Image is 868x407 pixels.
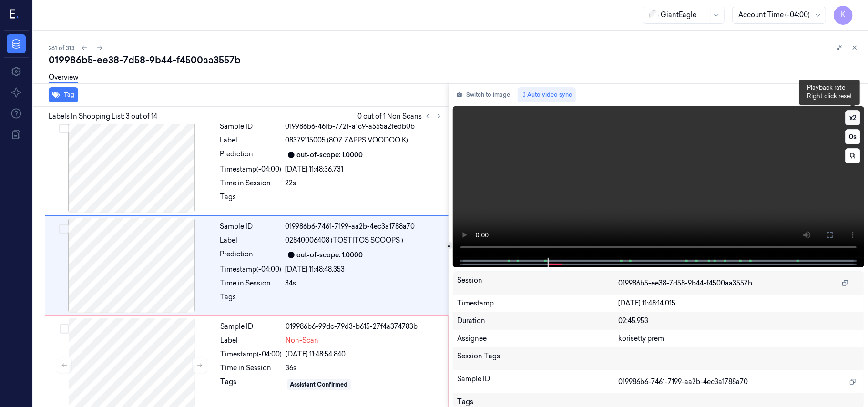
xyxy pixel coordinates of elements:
[457,374,618,389] div: Sample ID
[49,112,157,122] span: Labels In Shopping List: 3 out of 14
[297,250,363,260] div: out-of-scope: 1.0000
[297,150,363,160] div: out-of-scope: 1.0000
[845,110,860,125] button: x2
[221,377,282,392] div: Tags
[286,178,443,188] div: 22s
[834,6,853,25] button: K
[220,222,282,232] div: Sample ID
[220,164,282,174] div: Timestamp (-04:00)
[49,72,78,83] a: Overview
[220,278,282,288] div: Time in Session
[290,380,348,389] div: Assistant Confirmed
[59,124,69,133] button: Select row
[220,149,282,161] div: Prediction
[453,87,514,102] button: Switch to image
[220,135,282,145] div: Label
[286,265,443,275] div: [DATE] 11:48:48.353
[49,44,75,52] span: 261 of 313
[286,322,442,332] div: 019986b6-99dc-79d3-b615-27f4a374783b
[220,292,282,307] div: Tags
[357,111,445,122] span: 0 out of 1 Non Scans
[457,334,618,344] div: Assignee
[59,224,69,234] button: Select row
[457,275,618,291] div: Session
[618,298,860,308] div: [DATE] 11:48:14.015
[286,363,442,373] div: 36s
[518,87,576,102] button: Auto video sync
[221,349,282,359] div: Timestamp (-04:00)
[220,235,282,245] div: Label
[845,129,860,144] button: 0s
[286,122,443,132] div: 019986b6-46fb-772f-a1c9-a555a2fedb0b
[286,222,443,232] div: 019986b6-7461-7199-aa2b-4ec3a1788a70
[221,322,282,332] div: Sample ID
[286,164,443,174] div: [DATE] 11:48:36.731
[221,336,282,346] div: Label
[286,235,404,245] span: 02840006408 (TOSTITOS SCOOPS )
[457,351,618,366] div: Session Tags
[221,363,282,373] div: Time in Session
[220,192,282,207] div: Tags
[220,265,282,275] div: Timestamp (-04:00)
[60,324,69,334] button: Select row
[49,87,78,102] button: Tag
[220,249,282,261] div: Prediction
[618,334,860,344] div: korisetty prem
[618,278,752,288] span: 019986b5-ee38-7d58-9b44-f4500aa3557b
[220,178,282,188] div: Time in Session
[618,316,860,326] div: 02:45.953
[457,298,618,308] div: Timestamp
[457,316,618,326] div: Duration
[286,349,442,359] div: [DATE] 11:48:54.840
[618,377,748,387] span: 019986b6-7461-7199-aa2b-4ec3a1788a70
[286,135,408,145] span: 08379115005 (8OZ ZAPPS VOODOO K)
[286,278,443,288] div: 34s
[286,336,319,346] span: Non-Scan
[220,122,282,132] div: Sample ID
[49,53,860,67] div: 019986b5-ee38-7d58-9b44-f4500aa3557b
